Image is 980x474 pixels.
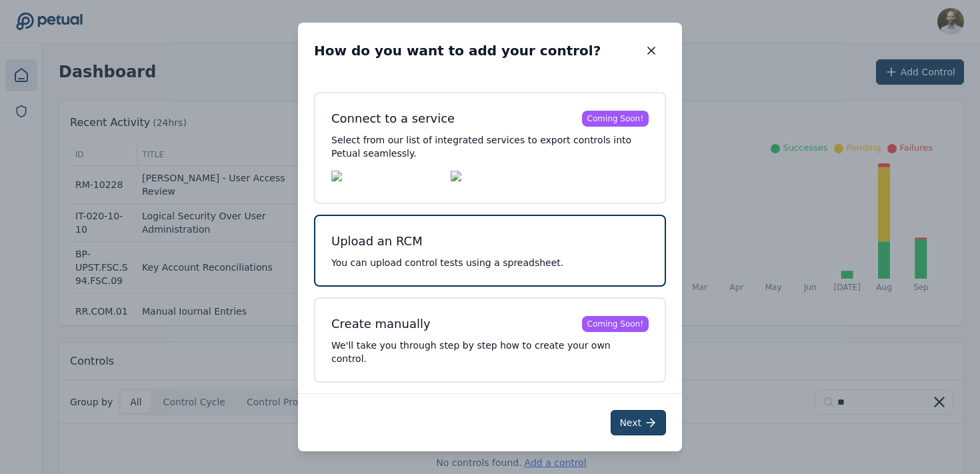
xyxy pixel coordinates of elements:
div: Connect to a service [331,109,455,128]
h2: How do you want to add your control? [314,41,601,60]
button: Next [611,410,666,435]
button: Upload an RCMYou can upload control tests using a spreadsheet. [314,215,666,287]
button: Create manuallyComing Soon!We'll take you through step by step how to create your own control. [314,297,666,383]
button: Connect to a serviceComing Soon!Select from our list of integrated services to export controls in... [314,92,666,204]
p: Select from our list of integrated services to export controls into Petual seamlessly. [331,133,649,160]
div: Coming Soon! [582,111,649,127]
div: Coming Soon! [582,316,649,332]
div: Create manually [331,315,431,333]
p: We'll take you through step by step how to create your own control. [331,339,649,365]
div: Upload an RCM [331,232,423,251]
p: You can upload control tests using a spreadsheet. [331,256,649,269]
img: Workiva [451,171,539,187]
img: Auditboard [331,171,440,187]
